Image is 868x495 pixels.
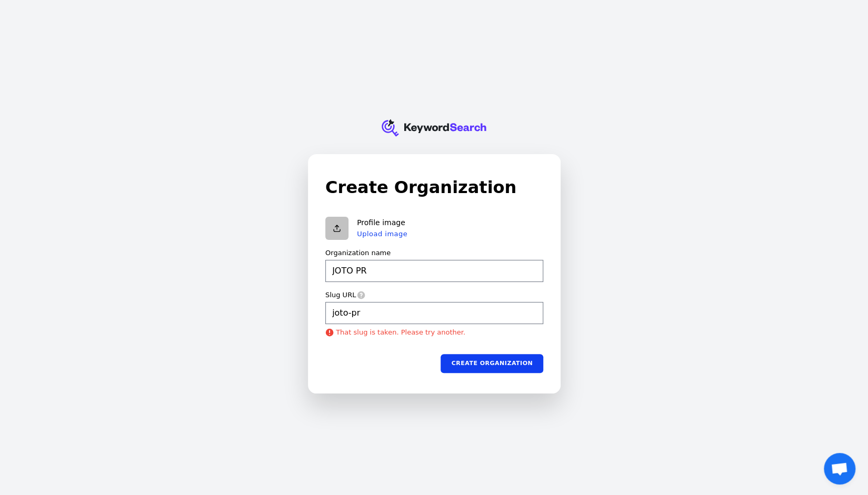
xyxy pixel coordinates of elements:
p: Profile image [357,218,407,228]
label: Organization name [325,248,391,258]
span: A slug is a human-readable ID that must be unique. It’s often used in URLs. [356,291,365,299]
p: That slug is taken. Please try another. [325,328,465,337]
button: Upload organization logo [325,217,348,240]
div: Open chat [824,453,855,484]
h1: Create Organization [325,175,543,200]
label: Slug URL [325,290,356,300]
button: Create organization [441,354,543,373]
button: Upload image [357,230,407,238]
